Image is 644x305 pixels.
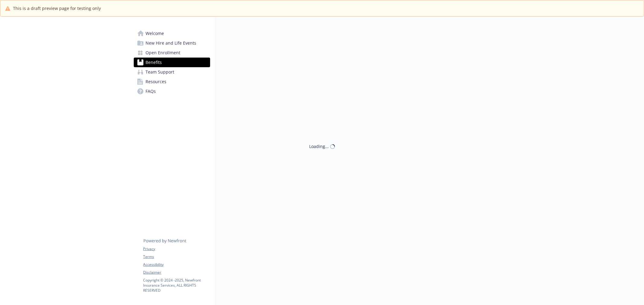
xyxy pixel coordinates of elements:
[134,48,210,58] a: Open Enrollment
[143,278,210,293] p: Copyright © 2024 - 2025 , Newfront Insurance Services, ALL RIGHTS RESERVED
[146,48,181,58] span: Open Enrollment
[134,77,210,86] a: Resources
[146,86,156,96] span: FAQs
[309,143,329,150] div: Loading...
[146,58,162,67] span: Benefits
[146,67,175,77] span: Team Support
[134,86,210,96] a: FAQs
[143,246,210,252] a: Privacy
[143,262,210,267] a: Accessibility
[134,58,210,67] a: Benefits
[146,29,164,38] span: Welcome
[134,38,210,48] a: New Hire and Life Events
[143,254,210,259] a: Terms
[134,29,210,38] a: Welcome
[13,5,101,11] span: This is a draft preview page for testing only
[134,67,210,77] a: Team Support
[146,77,167,86] span: Resources
[143,270,210,275] a: Disclaimer
[146,38,197,48] span: New Hire and Life Events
